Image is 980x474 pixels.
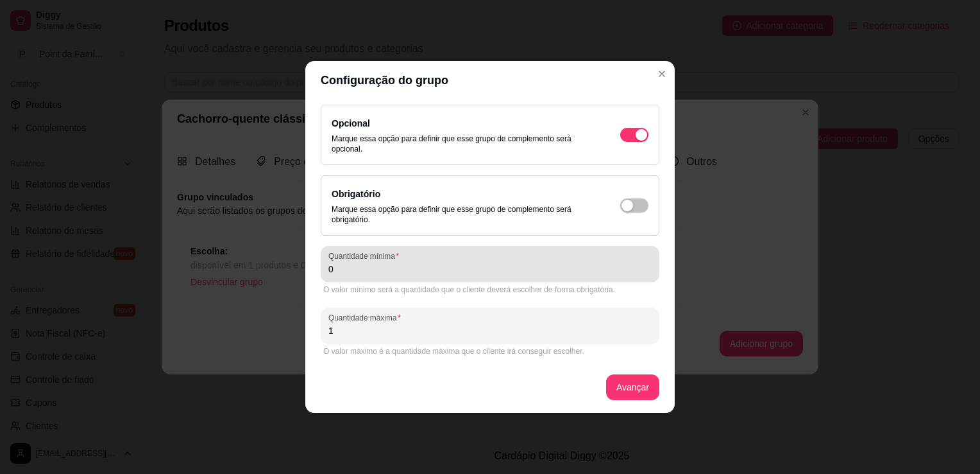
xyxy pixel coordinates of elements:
p: Marque essa opção para definir que esse grupo de complemento será opcional. [332,134,595,154]
button: Avançar [606,374,659,400]
label: Opcional [332,118,370,128]
button: Close [652,64,672,84]
label: Quantidade máxima [328,312,405,323]
header: Configuração do grupo [305,61,675,100]
label: Quantidade mínima [328,250,403,261]
div: O valor máximo é a quantidade máxima que o cliente irá conseguir escolher. [323,346,657,356]
p: Marque essa opção para definir que esse grupo de complemento será obrigatório. [332,204,595,225]
input: Quantidade mínima [328,263,652,276]
div: O valor mínimo será a quantidade que o cliente deverá escolher de forma obrigatória. [323,285,657,295]
input: Quantidade máxima [328,324,652,337]
label: Obrigatório [332,189,380,199]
